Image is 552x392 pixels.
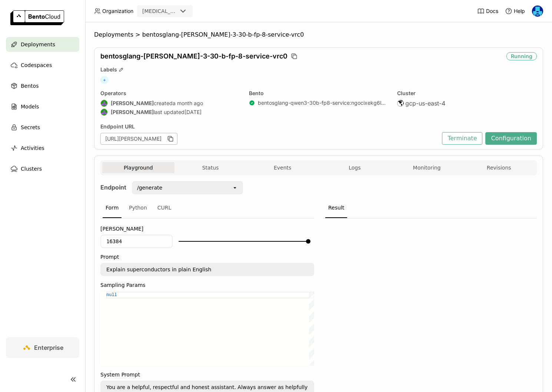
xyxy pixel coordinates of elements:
[463,162,535,173] button: Revisions
[100,76,109,84] span: +
[101,100,107,107] img: Shenyang Zhao
[10,10,64,25] img: logo
[101,264,313,275] textarea: Explain superconductors in plain English
[21,102,39,111] span: Models
[142,7,177,15] div: [MEDICAL_DATA]
[477,7,498,15] a: Docs
[142,31,304,38] span: bentosglang-[PERSON_NAME]-3-30-b-fp-8-service-vrc0
[6,141,79,155] a: Activities
[111,100,154,107] strong: [PERSON_NAME]
[405,100,445,107] span: gcp-us-east-4
[102,162,174,173] button: Playground
[21,40,55,49] span: Deployments
[100,90,240,97] div: Operators
[178,8,179,15] input: Selected revia.
[174,162,247,173] button: Status
[6,99,79,114] a: Models
[101,109,107,115] img: Shenyang Zhao
[126,198,150,218] div: Python
[258,100,389,106] a: bentosglang-qwen3-30b-fp8-service:ngocixekg6lpopko
[21,144,44,153] span: Activities
[100,52,287,60] span: bentosglang-[PERSON_NAME]-3-30-b-fp-8-service-vrc0
[6,337,79,358] a: Enterprise
[485,132,537,145] button: Configuration
[532,6,543,17] img: Yi Guo
[137,184,162,191] div: /generate
[349,164,360,171] span: Logs
[100,123,438,130] div: Endpoint URL
[514,8,525,14] span: Help
[100,66,537,73] div: Labels
[100,372,314,378] label: System Prompt
[100,282,314,288] label: Sampling Params
[505,7,525,15] div: Help
[397,90,537,97] div: Cluster
[106,292,117,298] span: null
[391,162,463,173] button: Monitoring
[94,31,133,38] span: Deployments
[6,120,79,135] a: Secrets
[100,254,314,260] label: Prompt
[163,184,164,191] input: Selected /generate.
[6,37,79,52] a: Deployments
[102,8,133,14] span: Organization
[100,226,314,232] label: [PERSON_NAME]
[21,81,39,90] span: Bentos
[246,162,319,173] button: Events
[21,123,40,132] span: Secrets
[100,184,126,191] strong: Endpoint
[100,108,240,116] div: last updated
[34,344,63,351] span: Enterprise
[103,198,122,218] div: Form
[486,8,498,14] span: Docs
[111,109,154,115] strong: [PERSON_NAME]
[232,185,238,191] svg: open
[6,161,79,176] a: Clusters
[442,132,482,145] button: Terminate
[100,100,240,107] div: created
[100,133,177,145] div: [URL][PERSON_NAME]
[133,31,142,38] span: >
[154,198,174,218] div: CURL
[21,164,42,173] span: Clusters
[6,58,79,73] a: Codespaces
[21,61,52,70] span: Codespaces
[506,52,537,60] div: Running
[249,90,389,97] div: Bento
[94,31,543,38] nav: Breadcrumbs navigation
[6,78,79,93] a: Bentos
[325,198,347,218] div: Result
[173,100,203,107] span: a month ago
